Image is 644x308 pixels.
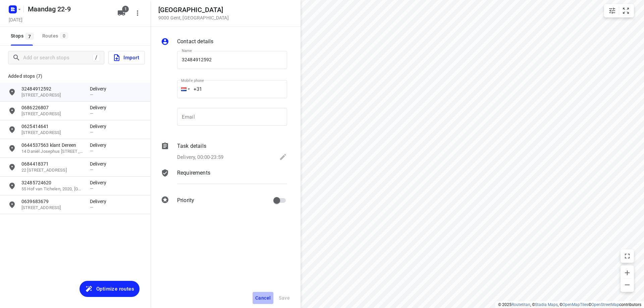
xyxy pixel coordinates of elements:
[90,130,93,135] span: —
[535,302,558,307] a: Stadia Maps
[21,130,83,136] p: 93B Onafhankelijkheidsstraat, 2650, Edegem, BE
[604,4,634,17] div: small contained button group
[6,16,25,23] h5: Project date
[161,38,287,47] div: Contact details
[25,33,34,40] span: 7
[90,142,110,148] p: Delivery
[90,205,93,210] span: —
[177,80,190,98] div: Netherlands: + 31
[21,104,83,111] p: 0686226807
[21,205,83,211] p: 18 Draaiweg, 3515 EM, Utrecht, NL
[11,32,36,40] span: Stops
[253,292,273,304] button: Cancel
[177,196,194,204] p: Priority
[90,123,110,130] p: Delivery
[96,285,134,293] span: Optimize routes
[177,142,206,150] p: Task details
[90,148,93,153] span: —
[90,167,93,172] span: —
[90,104,110,111] p: Delivery
[181,79,204,82] label: Mobile phone
[104,51,145,64] a: Import
[591,302,619,307] a: OpenStreetMap
[161,169,287,189] div: Requirements
[21,167,83,174] p: 22 Zoutendijk, 4927 AT, Hooge Zwaluwe, NL
[90,85,110,92] p: Delivery
[498,302,641,307] li: © 2025 , © , © © contributors
[21,161,83,167] p: 0684418371
[21,111,83,117] p: 7 Geraniumlaan, 4382 TX, Vlissingen, NL
[108,51,145,64] button: Import
[158,6,229,14] h5: [GEOGRAPHIC_DATA]
[562,302,588,307] a: OpenMapTiles
[512,302,530,307] a: Routetitan
[279,153,287,161] svg: Edit
[90,186,93,191] span: —
[21,186,83,192] p: 55 Hof van Tichelen, 2020, Antwerpen, BE
[161,142,287,162] div: Task detailsDelivery, 00:00-23:59
[115,6,128,20] button: 1
[21,179,83,186] p: 32485724620
[255,295,271,301] span: Cancel
[79,281,140,297] button: Optimize routes
[90,198,110,205] p: Delivery
[90,179,110,186] p: Delivery
[93,54,100,61] div: /
[619,4,633,17] button: Fit zoom
[90,111,93,116] span: —
[177,169,210,177] p: Requirements
[21,123,83,130] p: 0625414641
[113,53,139,62] span: Import
[177,153,223,161] p: Delivery, 00:00-23:59
[90,161,110,167] p: Delivery
[21,198,83,205] p: 0639683679
[8,72,142,80] p: Added stops (7)
[177,80,287,98] input: 1 (702) 123-4567
[23,53,93,63] input: Add or search stops
[60,32,68,39] span: 0
[21,85,83,92] p: 32484912592
[25,4,112,14] h5: Rename
[605,4,619,17] button: Map settings
[42,32,70,40] div: Routes
[21,142,83,148] p: 0644537563 klant Dereen
[131,6,144,20] button: More
[122,6,129,12] span: 1
[90,92,93,97] span: —
[21,148,83,155] p: 14 Daniël Josephus Jittastraat, 5042 MX, Tilburg, NL
[21,92,83,99] p: 644 Nekkersberglaan, 9000, Gent, BE
[177,38,213,46] p: Contact details
[158,15,229,20] p: 9000 Gent , [GEOGRAPHIC_DATA]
